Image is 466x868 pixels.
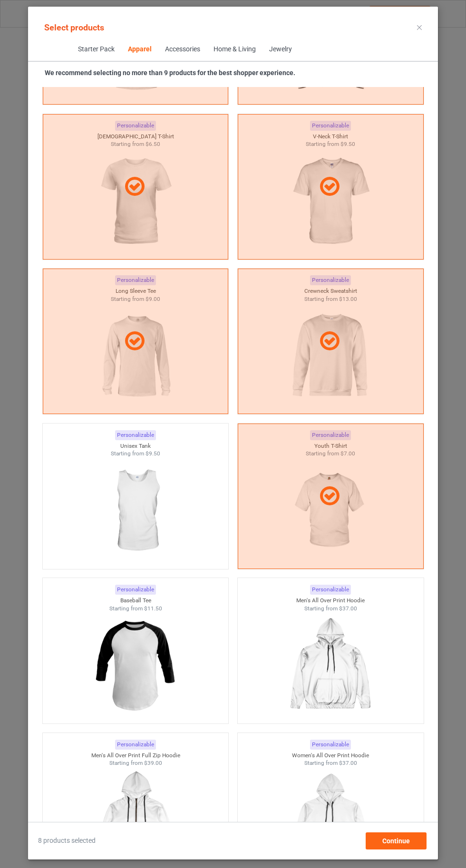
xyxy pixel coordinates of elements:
[382,837,410,845] span: Continue
[366,832,427,849] div: Continue
[165,45,200,54] div: Accessories
[238,605,424,613] div: Starting from
[238,597,424,605] div: Men's All Over Print Hoodie
[144,605,162,612] span: $11.50
[43,752,229,760] div: Men's All Over Print Full Zip Hoodie
[115,430,156,440] div: Personalizable
[269,45,291,54] div: Jewelry
[93,612,178,719] img: regular.jpg
[339,760,357,766] span: $37.00
[93,458,178,564] img: regular.jpg
[310,740,351,750] div: Personalizable
[288,612,373,719] img: regular.jpg
[43,450,229,458] div: Starting from
[38,836,96,846] span: 8 products selected
[44,22,104,32] span: Select products
[71,38,121,61] span: Starter Pack
[310,585,351,595] div: Personalizable
[45,69,295,77] strong: We recommend selecting no more than 9 products for the best shopper experience.
[115,740,156,750] div: Personalizable
[146,450,160,457] span: $9.50
[127,45,151,54] div: Apparel
[213,45,255,54] div: Home & Living
[43,597,229,605] div: Baseball Tee
[43,605,229,613] div: Starting from
[144,760,162,766] span: $39.00
[238,752,424,760] div: Women's All Over Print Hoodie
[238,759,424,767] div: Starting from
[115,585,156,595] div: Personalizable
[43,759,229,767] div: Starting from
[339,605,357,612] span: $37.00
[43,442,229,450] div: Unisex Tank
